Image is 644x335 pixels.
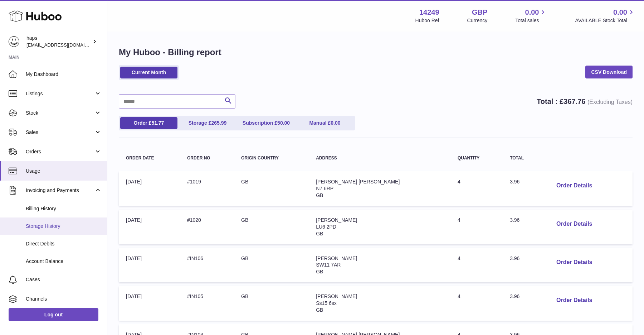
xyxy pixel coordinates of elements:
[180,171,234,206] td: #1019
[551,217,598,231] button: Order Details
[450,248,503,283] td: 4
[26,205,102,212] span: Billing History
[119,210,180,244] td: [DATE]
[563,97,585,105] span: 367.76
[234,286,309,321] td: GB
[179,117,236,129] a: Storage £265.99
[234,248,309,283] td: GB
[180,286,234,321] td: #IN105
[510,255,519,261] span: 3.96
[119,286,180,321] td: [DATE]
[415,17,439,24] div: Huboo Ref
[316,179,400,185] span: [PERSON_NAME] [PERSON_NAME]
[551,293,598,308] button: Order Details
[234,149,309,168] th: Origin Country
[234,171,309,206] td: GB
[316,255,357,261] span: [PERSON_NAME]
[238,117,295,129] a: Subscription £50.00
[26,168,102,174] span: Usage
[211,120,226,126] span: 265.99
[26,129,94,136] span: Sales
[585,66,633,78] a: CSV Download
[450,149,503,168] th: Quantity
[26,296,102,302] span: Channels
[467,17,488,24] div: Currency
[510,217,519,223] span: 3.96
[26,35,91,48] div: haps
[9,36,19,47] img: hello@gethaps.co.uk
[119,47,633,58] h1: My Huboo - Billing report
[316,231,323,236] span: GB
[26,258,102,265] span: Account Balance
[575,17,635,24] span: AVAILABLE Stock Total
[9,308,98,321] a: Log out
[119,149,180,168] th: Order Date
[537,97,633,105] strong: Total : £
[316,307,323,313] span: GB
[472,8,487,17] strong: GBP
[234,210,309,244] td: GB
[26,240,102,247] span: Direct Debits
[296,117,353,129] a: Manual £0.00
[316,186,333,191] span: N7 6RP
[551,255,598,270] button: Order Details
[26,187,94,194] span: Invoicing and Payments
[26,71,102,78] span: My Dashboard
[26,90,94,97] span: Listings
[119,248,180,283] td: [DATE]
[151,120,164,126] span: 51.77
[587,99,633,105] span: (Excluding Taxes)
[419,8,439,17] strong: 14249
[450,210,503,244] td: 4
[503,149,543,168] th: Total
[26,276,102,283] span: Cases
[331,120,340,126] span: 0.00
[180,210,234,244] td: #1020
[119,171,180,206] td: [DATE]
[26,110,94,116] span: Stock
[26,223,102,230] span: Storage History
[515,8,547,24] a: 0.00 Total sales
[510,293,519,299] span: 3.96
[316,224,336,230] span: LU6 2PD
[120,117,177,129] a: Order £51.77
[575,8,635,24] a: 0.00 AVAILABLE Stock Total
[510,179,519,185] span: 3.96
[316,192,323,198] span: GB
[26,42,105,48] span: [EMAIL_ADDRESS][DOMAIN_NAME]
[316,300,337,306] span: Ss15 6sx
[180,248,234,283] td: #IN106
[450,286,503,321] td: 4
[180,149,234,168] th: Order no
[450,171,503,206] td: 4
[277,120,290,126] span: 50.00
[309,149,450,168] th: Address
[316,293,357,299] span: [PERSON_NAME]
[316,269,323,274] span: GB
[120,67,177,78] a: Current Month
[525,8,539,17] span: 0.00
[551,178,598,193] button: Order Details
[316,262,341,268] span: SW11 7AR
[515,17,547,24] span: Total sales
[613,8,627,17] span: 0.00
[26,148,94,155] span: Orders
[316,217,357,223] span: [PERSON_NAME]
